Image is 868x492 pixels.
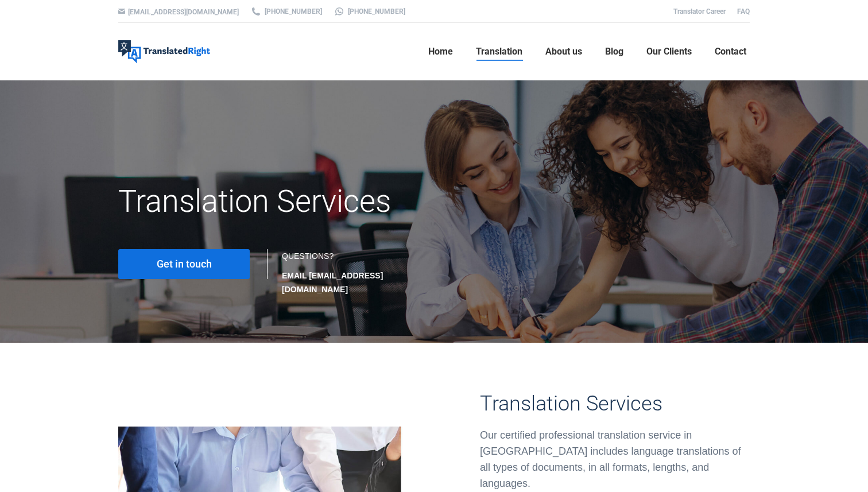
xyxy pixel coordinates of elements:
span: About us [545,46,582,57]
a: About us [542,33,586,70]
div: Our certified professional translation service in [GEOGRAPHIC_DATA] includes language translation... [480,427,750,491]
div: QUESTIONS? [282,249,423,296]
span: Translation [476,46,522,57]
a: Blog [602,33,627,70]
span: Get in touch [157,258,212,270]
span: Our Clients [646,46,692,57]
a: Contact [711,33,750,70]
span: Blog [605,46,623,57]
a: Our Clients [643,33,695,70]
h3: Translation Services [480,392,750,416]
h1: Translation Services [118,183,533,220]
a: Translator Career [673,7,726,16]
a: [EMAIL_ADDRESS][DOMAIN_NAME] [128,8,239,16]
strong: EMAIL [EMAIL_ADDRESS][DOMAIN_NAME] [282,271,383,294]
a: [PHONE_NUMBER] [334,6,405,17]
img: Translated Right [118,40,210,63]
a: Home [425,33,456,70]
a: Get in touch [118,249,250,279]
a: Translation [472,33,526,70]
a: FAQ [737,7,750,16]
span: Home [428,46,453,57]
span: Contact [715,46,746,57]
a: [PHONE_NUMBER] [250,6,322,17]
